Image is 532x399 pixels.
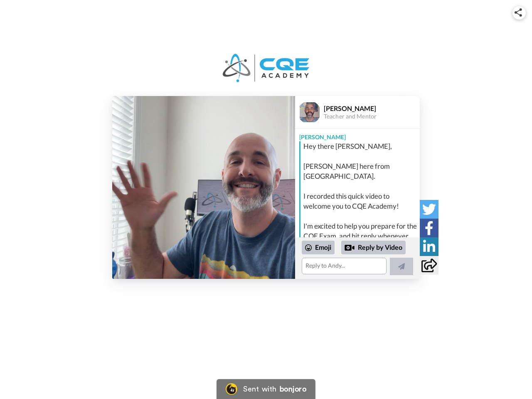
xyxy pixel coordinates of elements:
[303,141,418,251] div: Hey there [PERSON_NAME], [PERSON_NAME] here from [GEOGRAPHIC_DATA]. I recorded this quick video t...
[324,113,419,120] div: Teacher and Mentor
[220,52,312,84] img: logo
[324,104,419,112] div: [PERSON_NAME]
[302,241,335,254] div: Emoji
[112,96,295,279] img: 61f73469-eb2a-4760-80d3-026f2d2b5b42-thumb.jpg
[300,102,320,122] img: Profile Image
[515,8,522,17] img: ic_share.svg
[341,241,406,255] div: Reply by Video
[295,129,420,141] div: [PERSON_NAME]
[345,243,355,253] div: Reply by Video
